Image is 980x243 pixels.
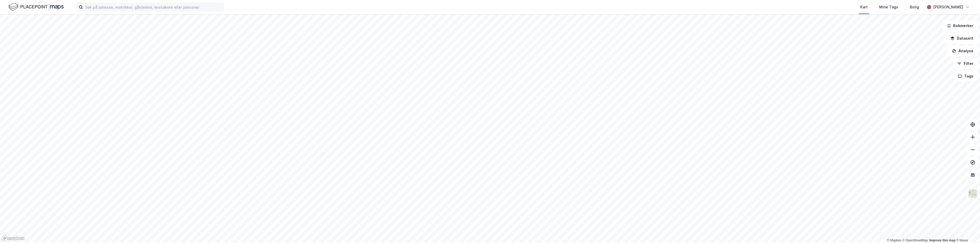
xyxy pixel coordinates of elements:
[83,3,223,11] input: Søk på adresse, matrikkel, gårdeiere, leietakere eller personer
[933,4,963,10] div: [PERSON_NAME]
[8,2,64,12] img: logo.f888ab2527a4732fd821a326f86c7f29.svg
[879,4,898,10] div: Mine Tags
[910,4,919,10] div: Bolig
[860,4,868,10] div: Kart
[954,218,980,243] iframe: Chat Widget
